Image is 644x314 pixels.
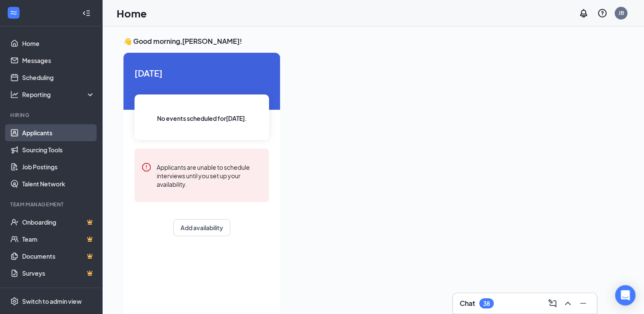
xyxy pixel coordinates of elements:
[563,298,573,308] svg: ChevronUp
[117,6,147,20] h1: Home
[22,175,95,192] a: Talent Network
[10,201,93,208] div: Team Management
[22,124,95,141] a: Applicants
[22,141,95,158] a: Sourcing Tools
[22,90,95,99] div: Reporting
[483,300,490,307] div: 38
[561,297,575,310] button: ChevronUp
[578,8,589,18] svg: Notifications
[615,285,635,305] div: Open Intercom Messenger
[22,214,95,231] a: OnboardingCrown
[141,162,152,172] svg: Error
[22,35,95,52] a: Home
[22,297,82,305] div: Switch to admin view
[82,9,91,17] svg: Collapse
[173,219,230,236] button: Add availability
[460,299,475,308] h3: Chat
[22,231,95,248] a: TeamCrown
[157,114,247,123] span: No events scheduled for [DATE] .
[123,37,623,46] h3: 👋 Good morning, [PERSON_NAME] !
[597,8,607,18] svg: QuestionInfo
[9,9,18,17] svg: WorkstreamLogo
[22,69,95,86] a: Scheduling
[22,52,95,69] a: Messages
[10,90,19,99] svg: Analysis
[157,162,262,188] div: Applicants are unable to schedule interviews until you set up your availability.
[546,297,559,310] button: ComposeMessage
[22,248,95,265] a: DocumentsCrown
[547,298,558,308] svg: ComposeMessage
[10,111,93,119] div: Hiring
[10,297,19,305] svg: Settings
[22,265,95,282] a: SurveysCrown
[22,158,95,175] a: Job Postings
[135,66,269,80] span: [DATE]
[576,297,590,310] button: Minimize
[578,298,588,308] svg: Minimize
[618,9,624,17] div: JB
